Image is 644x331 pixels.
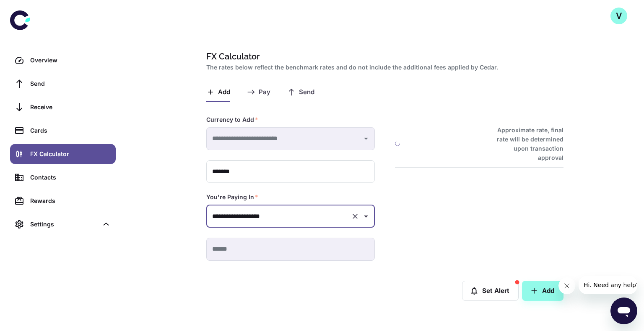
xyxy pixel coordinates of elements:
button: V [610,8,627,24]
div: Receive [30,103,111,112]
button: Clear [349,210,361,222]
div: Settings [10,214,116,234]
a: Rewards [10,191,116,211]
span: Send [299,88,314,96]
label: Currency to Add [206,115,258,124]
span: Pay [259,88,270,96]
div: Send [30,79,111,88]
h6: Approximate rate, final rate will be determined upon transaction approval [488,126,563,162]
div: Cards [30,126,111,135]
h1: FX Calculator [206,50,560,63]
button: Open [360,210,372,222]
a: Send [10,74,116,94]
iframe: Button to launch messaging window [610,298,637,324]
a: Cards [10,121,116,141]
a: Overview [10,50,116,70]
div: FX Calculator [30,149,111,159]
a: FX Calculator [10,144,116,164]
div: Contacts [30,173,111,182]
button: Set Alert [462,281,519,301]
button: Add [522,281,563,301]
div: Settings [30,220,98,229]
div: Rewards [30,196,111,205]
label: You're Paying In [206,193,258,201]
span: Add [218,88,230,96]
a: Receive [10,97,116,117]
a: Contacts [10,167,116,187]
iframe: Close message [558,277,575,294]
div: Overview [30,56,111,65]
iframe: Message from company [579,276,637,294]
h2: The rates below reflect the benchmark rates and do not include the additional fees applied by Cedar. [206,63,560,72]
span: Hi. Need any help? [5,6,60,13]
